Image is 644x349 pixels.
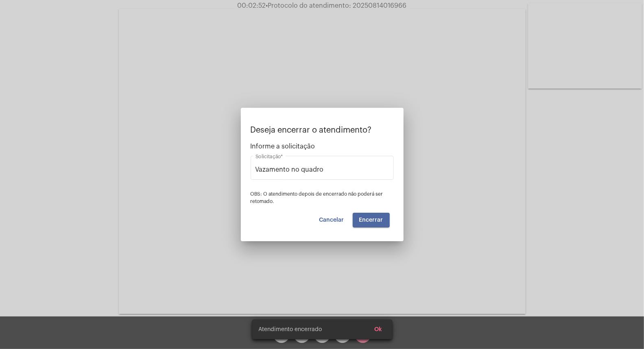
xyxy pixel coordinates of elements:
[259,325,322,334] span: Atendimento encerrado
[251,143,394,150] span: Informe a solicitação
[353,213,390,227] button: Encerrar
[238,2,266,9] span: 00:02:52
[319,217,344,223] span: Cancelar
[266,2,407,9] span: Protocolo do atendimento: 20250814016966
[375,327,382,332] span: Ok
[266,2,268,9] span: •
[255,166,389,173] input: Buscar solicitação
[251,192,383,204] span: OBS: O atendimento depois de encerrado não poderá ser retomado.
[313,213,351,227] button: Cancelar
[359,217,383,223] span: Encerrar
[251,126,394,135] p: Deseja encerrar o atendimento?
